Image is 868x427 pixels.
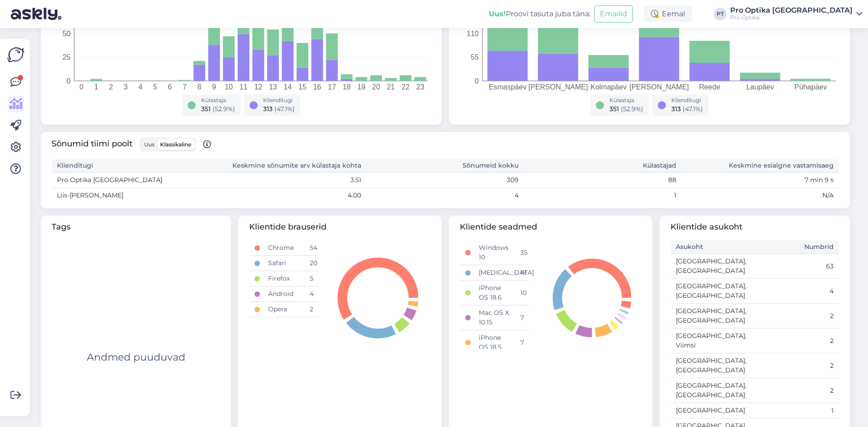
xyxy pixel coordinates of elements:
[473,305,514,330] td: Mac OS X 10.15
[528,83,588,91] tspan: [PERSON_NAME]
[515,281,528,305] td: 10
[367,188,524,203] td: 4
[304,256,318,271] td: 20
[621,105,643,113] span: ( 52.9 %)
[367,173,524,188] td: 309
[304,302,318,317] td: 2
[304,286,318,302] td: 4
[670,254,755,279] td: [GEOGRAPHIC_DATA], [GEOGRAPHIC_DATA]
[198,83,202,91] tspan: 8
[138,83,142,91] tspan: 4
[670,240,755,254] th: Asukoht
[225,83,233,91] tspan: 10
[475,77,479,85] tspan: 0
[201,105,211,113] span: 351
[467,30,479,38] tspan: 110
[168,83,172,91] tspan: 6
[209,173,366,188] td: 3.51
[263,96,295,104] div: Klienditugi
[263,302,304,317] td: Opera
[209,159,366,173] th: Keskmine sõnumite arv külastaja kohta
[489,9,590,19] div: Proovi tasuta juba täna:
[160,141,191,148] span: Klassikaline
[670,403,755,418] td: [GEOGRAPHIC_DATA]
[714,8,726,20] div: PT
[212,83,216,91] tspan: 9
[304,240,318,256] td: 54
[109,83,113,91] tspan: 2
[263,105,273,113] span: 313
[755,254,840,279] td: 63
[144,141,155,148] span: Uus
[590,83,627,91] tspan: Kolmapäev
[52,173,209,188] td: Pro Optika [GEOGRAPHIC_DATA]
[755,279,840,304] td: 4
[489,83,527,91] tspan: Esmaspäev
[304,271,318,286] td: 5
[201,96,235,104] div: Külastaja
[683,105,703,113] span: ( 47.1 %)
[269,83,277,91] tspan: 13
[183,83,187,91] tspan: 7
[473,265,514,281] td: [MEDICAL_DATA]
[473,281,514,305] td: iPhone OS 18.6
[515,240,528,265] td: 35
[298,83,307,91] tspan: 15
[387,83,395,91] tspan: 21
[328,83,336,91] tspan: 17
[249,221,431,233] span: Klientide brauserid
[52,188,209,203] td: Liis-[PERSON_NAME]
[755,304,840,328] td: 2
[367,159,524,173] th: Sõnumeid kokku
[671,96,703,104] div: Klienditugi
[62,53,71,61] tspan: 25
[372,83,380,91] tspan: 20
[670,279,755,304] td: [GEOGRAPHIC_DATA], [GEOGRAPHIC_DATA]
[515,330,528,355] td: 7
[682,188,839,203] td: N/A
[515,305,528,330] td: 7
[80,83,84,91] tspan: 0
[730,7,853,14] div: Pro Optika [GEOGRAPHIC_DATA]
[730,7,863,21] a: Pro Optika [GEOGRAPHIC_DATA]Pro Optika
[609,96,643,104] div: Külastaja
[755,328,840,353] td: 2
[524,159,681,173] th: Külastajad
[254,83,262,91] tspan: 12
[153,83,157,91] tspan: 5
[416,83,425,91] tspan: 23
[263,240,304,256] td: Chrome
[730,14,853,21] div: Pro Optika
[489,9,506,18] b: Uus!
[209,188,366,203] td: 4.00
[609,105,619,113] span: 351
[473,240,514,265] td: Windows 10
[94,83,98,91] tspan: 1
[524,173,681,188] td: 88
[240,83,248,91] tspan: 11
[594,5,633,23] button: Emailid
[755,353,840,378] td: 2
[682,159,839,173] th: Keskmine esialgne vastamisaeg
[274,105,295,113] span: ( 47.1 %)
[357,83,365,91] tspan: 19
[313,83,321,91] tspan: 16
[755,403,840,418] td: 1
[284,83,292,91] tspan: 14
[52,159,209,173] th: Klienditugi
[212,105,235,113] span: ( 52.9 %)
[670,221,839,233] span: Klientide asukoht
[460,221,642,233] span: Klientide seadmed
[682,173,839,188] td: 7 min 9 s
[670,328,755,353] td: [GEOGRAPHIC_DATA], Viimsi
[471,53,479,61] tspan: 55
[401,83,410,91] tspan: 22
[746,83,774,91] tspan: Laupäev
[263,271,304,286] td: Firefox
[7,46,24,63] img: Askly Logo
[263,286,304,302] td: Android
[343,83,351,91] tspan: 18
[670,304,755,328] td: [GEOGRAPHIC_DATA], [GEOGRAPHIC_DATA]
[671,105,681,113] span: 313
[52,137,211,152] span: Sõnumid tiimi poolt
